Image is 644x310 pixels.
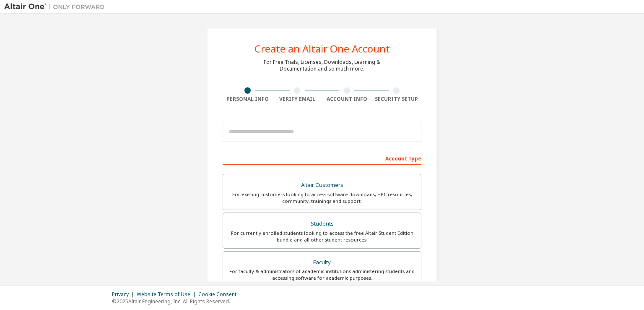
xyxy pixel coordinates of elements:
[228,257,416,268] div: Faculty
[228,268,416,281] div: For faculty & administrators of academic institutions administering students and accessing softwa...
[322,96,372,102] div: Account Info
[112,291,137,298] div: Privacy
[137,291,198,298] div: Website Terms of Use
[254,44,390,54] div: Create an Altair One Account
[228,230,416,243] div: For currently enrolled students looking to access the free Altair Student Edition bundle and all ...
[4,3,109,11] img: Altair One
[228,191,416,205] div: For existing customers looking to access software downloads, HPC resources, community, trainings ...
[264,59,380,72] div: For Free Trials, Licenses, Downloads, Learning & Documentation and so much more.
[273,96,322,102] div: Verify Email
[112,298,241,305] p: © 2025 Altair Engineering, Inc. All Rights Reserved.
[223,96,273,102] div: Personal Info
[228,179,416,191] div: Altair Customers
[223,151,421,165] div: Account Type
[198,291,241,298] div: Cookie Consent
[372,96,422,102] div: Security Setup
[228,218,416,230] div: Students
